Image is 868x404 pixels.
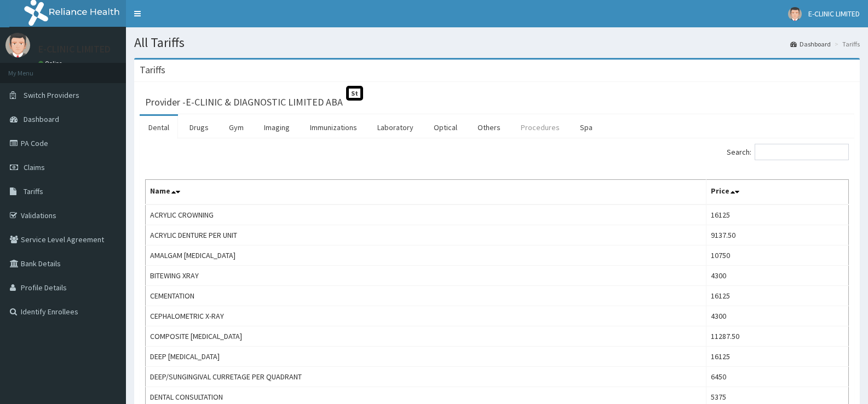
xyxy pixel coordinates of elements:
[706,245,848,266] td: 10750
[146,180,706,205] th: Name
[146,326,706,347] td: COMPOSITE [MEDICAL_DATA]
[425,116,466,139] a: Optical
[571,116,601,139] a: Spa
[727,144,849,160] label: Search:
[808,9,860,19] span: E-CLINIC LIMITED
[706,367,848,387] td: 6450
[755,144,849,160] input: Search:
[181,116,217,139] a: Drugs
[38,60,65,67] a: Online
[512,116,568,139] a: Procedures
[706,306,848,326] td: 4300
[788,7,802,21] img: User Image
[220,116,252,139] a: Gym
[134,36,860,50] h1: All Tariffs
[24,114,59,124] span: Dashboard
[24,186,43,196] span: Tariffs
[146,225,706,245] td: ACRYLIC DENTURE PER UNIT
[255,116,298,139] a: Imaging
[706,225,848,245] td: 9137.50
[706,286,848,306] td: 16125
[140,65,165,75] h3: Tariffs
[706,326,848,347] td: 11287.50
[146,266,706,286] td: BITEWING XRAY
[145,97,343,107] h3: Provider - E-CLINIC & DIAGNOSTIC LIMITED ABA
[146,367,706,387] td: DEEP/SUNGINGIVAL CURRETAGE PER QUADRANT
[706,180,848,205] th: Price
[38,44,111,54] p: E-CLINIC LIMITED
[146,306,706,326] td: CEPHALOMETRIC X-RAY
[146,204,706,225] td: ACRYLIC CROWNING
[24,90,79,100] span: Switch Providers
[369,116,422,139] a: Laboratory
[140,116,178,139] a: Dental
[301,116,366,139] a: Immunizations
[706,266,848,286] td: 4300
[706,204,848,225] td: 16125
[146,245,706,266] td: AMALGAM [MEDICAL_DATA]
[832,39,860,49] li: Tariffs
[5,33,30,57] img: User Image
[146,286,706,306] td: CEMENTATION
[469,116,509,139] a: Others
[790,39,831,49] a: Dashboard
[706,347,848,367] td: 16125
[24,162,45,172] span: Claims
[146,347,706,367] td: DEEP [MEDICAL_DATA]
[346,86,363,101] span: St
